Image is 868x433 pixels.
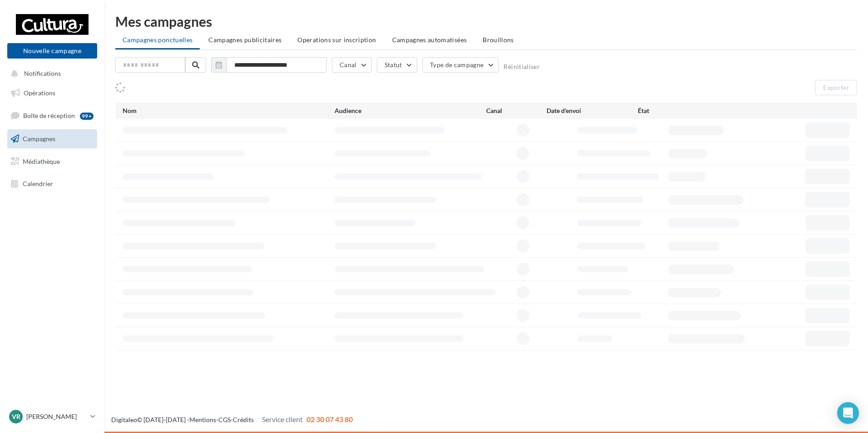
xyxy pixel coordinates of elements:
[332,57,372,73] button: Canal
[5,106,99,125] a: Boîte de réception99+
[12,412,20,421] span: Vr
[23,135,55,143] span: Campagnes
[547,106,637,115] div: Date d'envoi
[24,70,61,78] span: Notifications
[111,416,353,423] span: © [DATE]-[DATE] - - -
[26,412,87,421] p: [PERSON_NAME]
[189,416,216,423] a: Mentions
[23,157,60,165] span: Médiathèque
[123,106,335,115] div: Nom
[115,15,857,28] div: Mes campagnes
[23,112,75,119] span: Boîte de réception
[208,36,281,44] span: Campagnes publicitaires
[297,36,376,44] span: Operations sur inscription
[7,43,97,59] button: Nouvelle campagne
[233,416,254,423] a: Crédits
[24,89,55,97] span: Opérations
[111,416,137,423] a: Digitaleo
[486,106,547,115] div: Canal
[815,80,857,95] button: Exporter
[5,129,99,148] a: Campagnes
[5,84,99,103] a: Opérations
[392,36,467,44] span: Campagnes automatisées
[335,106,486,115] div: Audience
[422,57,499,73] button: Type de campagne
[5,152,99,171] a: Médiathèque
[80,113,94,120] div: 99+
[23,180,53,187] span: Calendrier
[5,174,99,193] a: Calendrier
[7,408,97,425] a: Vr [PERSON_NAME]
[377,57,417,73] button: Statut
[218,416,231,423] a: CGS
[837,402,859,424] div: Open Intercom Messenger
[483,36,514,44] span: Brouillons
[306,415,353,423] span: 02 30 07 43 80
[503,63,540,70] button: Réinitialiser
[262,415,303,423] span: Service client
[638,106,729,115] div: État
